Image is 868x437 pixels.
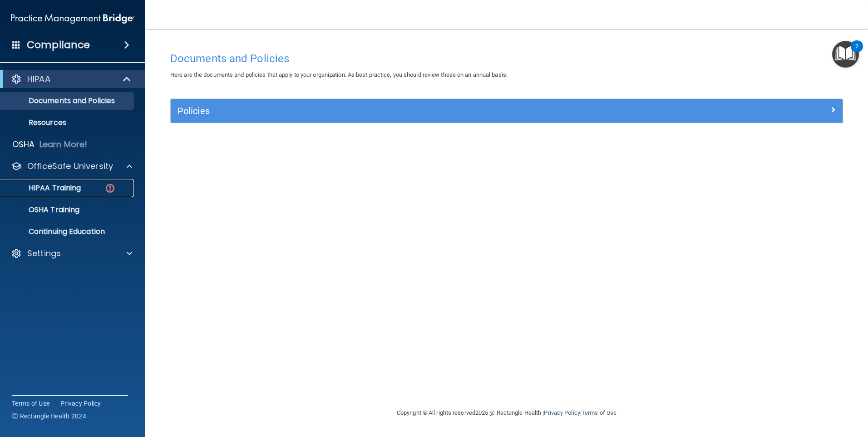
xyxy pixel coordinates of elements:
[11,161,132,172] a: OfficeSafe University
[6,96,130,105] p: Documents and Policies
[12,399,49,408] a: Terms of Use
[582,409,616,416] a: Terms of Use
[170,53,843,65] h4: Documents and Policies
[11,248,132,259] a: Settings
[544,409,580,416] a: Privacy Policy
[178,106,668,116] h5: Policies
[6,227,130,236] p: Continuing Education
[6,205,79,214] p: OSHA Training
[27,161,113,172] p: OfficeSafe University
[11,74,132,84] a: HIPAA
[39,139,88,150] p: Learn More!
[11,10,134,28] img: PMB logo
[711,372,857,409] iframe: Drift Widget Chat Controller
[170,71,508,78] span: Here are the documents and policies that apply to your organization. As best practice, you should...
[855,46,858,58] div: 2
[832,41,859,68] button: Open Resource Center, 2 new notifications
[12,139,35,150] p: OSHA
[27,74,50,84] p: HIPAA
[27,39,90,51] h4: Compliance
[341,398,672,427] div: Copyright © All rights reserved 2025 @ Rectangle Health | |
[6,184,81,193] p: HIPAA Training
[178,104,836,118] a: Policies
[27,248,61,259] p: Settings
[60,399,101,408] a: Privacy Policy
[6,118,130,127] p: Resources
[12,412,86,421] span: Ⓒ Rectangle Health 2024
[104,183,116,194] img: danger-circle.6113f641.png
